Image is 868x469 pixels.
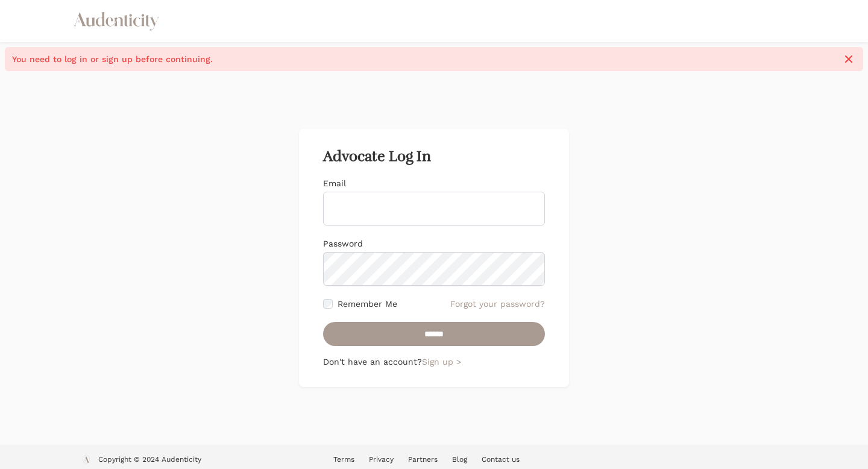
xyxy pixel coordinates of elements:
h2: Advocate Log In [323,148,545,165]
label: Email [323,178,346,188]
a: Forgot your password? [450,298,545,310]
a: Terms [333,455,354,464]
a: Privacy [369,455,394,464]
a: Sign up > [422,357,461,367]
p: Copyright © 2024 Audenticity [98,455,201,467]
a: Partners [408,455,438,464]
label: Remember Me [338,298,397,310]
p: Don't have an account? [323,356,545,368]
a: Blog [452,455,467,464]
span: You need to log in or sign up before continuing. [12,53,835,65]
label: Password [323,239,363,248]
a: Contact us [482,455,520,464]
